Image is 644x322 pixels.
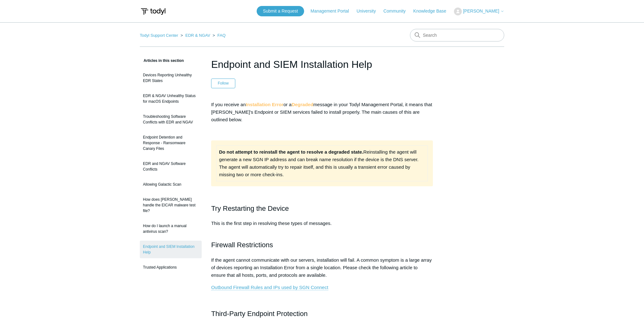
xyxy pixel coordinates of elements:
a: Endpoint Detention and Response - Ransomware Canary Files [140,131,202,155]
button: [PERSON_NAME] [454,8,504,15]
img: Todyl Support Center Help Center home page [140,6,166,17]
button: Follow Article [211,79,235,88]
h2: Third-Party Endpoint Protection [211,308,433,319]
a: EDR and NGAV Software Conflicts [140,158,202,175]
a: Allowing Galactic Scan [140,178,202,190]
a: Trusted Applications [140,261,202,273]
input: Search [410,29,504,41]
a: EDR & NGAV Unhealthy Status for macOS Endpoints [140,90,202,107]
strong: Installation Error [246,102,283,107]
li: EDR & NGAV [179,33,211,38]
a: How does [PERSON_NAME] handle the EICAR malware test file? [140,194,202,217]
a: Knowledge Base [413,8,453,14]
strong: Do not attempt to reinstall the agent to resolve a degraded state. [219,149,363,155]
a: Management Portal [311,8,355,14]
a: EDR & NGAV [185,33,210,38]
p: If you receive an or a message in your Todyl Management Portal, it means that [PERSON_NAME]'s End... [211,101,433,123]
li: FAQ [211,33,226,38]
strong: Degraded [292,102,313,107]
a: Endpoint and SIEM Installation Help [140,241,202,258]
p: If the agent cannot communicate with our servers, installation will fail. A common symptom is a l... [211,256,433,279]
a: Todyl Support Center [140,33,178,38]
a: FAQ [217,33,226,38]
td: Reinstalling the agent will generate a new SGN IP address and can break name resolution if the de... [216,145,428,181]
h2: Try Restarting the Device [211,203,433,214]
p: This is the first step in resolving these types of messages. [211,220,433,235]
a: Outbound Firewall Rules and IPs used by SGN Connect [211,285,328,290]
span: Articles in this section [140,58,184,63]
h1: Endpoint and SIEM Installation Help [211,57,433,72]
a: University [357,8,382,14]
span: [PERSON_NAME] [463,8,499,14]
a: Submit a Request [257,6,304,16]
h2: Firewall Restrictions [211,239,433,250]
li: Todyl Support Center [140,33,179,38]
a: Troubleshooting Software Conflicts with EDR and NGAV [140,111,202,128]
a: Devices Reporting Unhealthy EDR States [140,69,202,87]
a: Community [384,8,412,14]
a: How do I launch a manual antivirus scan? [140,220,202,237]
